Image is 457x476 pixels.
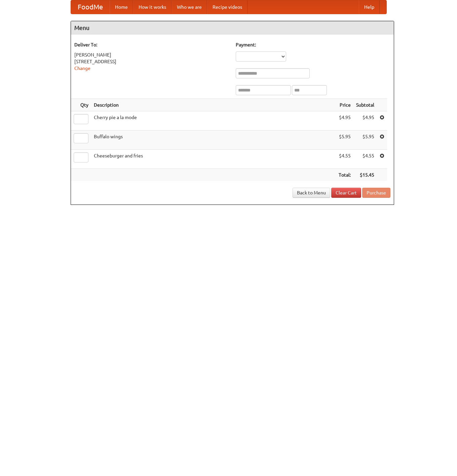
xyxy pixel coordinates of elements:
h5: Deliver To: [74,41,229,48]
th: $15.45 [353,169,377,181]
a: FoodMe [71,0,110,14]
div: [STREET_ADDRESS] [74,58,229,65]
a: Help [359,0,380,14]
td: Cherry pie a la mode [91,111,336,131]
th: Description [91,99,336,111]
td: $4.55 [353,150,377,169]
a: Clear Cart [331,188,361,198]
th: Price [336,99,353,111]
td: $5.95 [336,131,353,150]
td: $4.95 [353,111,377,131]
a: Recipe videos [207,0,247,14]
a: Change [74,66,90,71]
div: [PERSON_NAME] [74,51,229,58]
button: Purchase [362,188,390,198]
td: Buffalo wings [91,131,336,150]
th: Total: [336,169,353,181]
a: How it works [133,0,172,14]
td: Cheeseburger and fries [91,150,336,169]
a: Back to Menu [293,188,330,198]
a: Home [110,0,133,14]
td: $5.95 [353,131,377,150]
h4: Menu [71,21,394,35]
td: $4.95 [336,111,353,131]
a: Who we are [172,0,207,14]
th: Qty [71,99,91,111]
td: $4.55 [336,150,353,169]
h5: Payment: [236,41,390,48]
th: Subtotal [353,99,377,111]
